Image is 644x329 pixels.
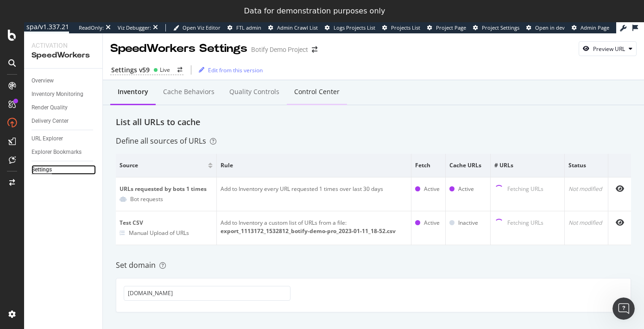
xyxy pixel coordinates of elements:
[482,24,519,31] span: Project Settings
[116,136,216,146] div: Define all sources of URLs
[616,219,624,226] div: eye
[129,229,189,237] div: Manual Upload of URLs
[325,24,375,32] a: Logs Projects List
[494,161,558,170] span: # URLs
[526,24,565,32] a: Open in dev
[268,24,318,32] a: Admin Crawl List
[163,87,215,96] div: Cache behaviors
[24,22,69,33] a: spa/v1.337.21
[79,24,104,32] div: ReadOnly:
[535,24,565,31] span: Open in dev
[572,24,609,32] a: Admin Page
[183,24,221,31] span: Open Viz Editor
[32,147,82,157] div: Explorer Bookmarks
[568,185,605,193] div: Not modified
[118,24,151,32] div: Viz Debugger:
[32,103,96,113] a: Render Quality
[507,185,543,194] div: Fetching URLs
[120,161,206,170] span: Source
[173,24,221,32] a: Open Viz Editor
[110,41,247,57] div: SpeedWorkers Settings
[160,66,170,74] div: Live
[382,24,420,32] a: Projects List
[177,67,183,73] div: arrow-right-arrow-left
[32,134,96,144] a: URL Explorer
[507,219,543,228] div: Fetching URLs
[616,185,624,192] div: eye
[251,45,308,54] div: Botify Demo Project
[473,24,519,32] a: Project Settings
[229,87,279,96] div: Quality Controls
[436,24,466,31] span: Project Page
[32,147,96,157] a: Explorer Bookmarks
[244,6,385,16] div: Data for demonstration purposes only
[32,89,96,99] a: Inventory Monitoring
[568,219,605,227] div: Not modified
[612,297,635,320] iframe: Intercom live chat
[120,185,213,193] div: URLs requested by bots 1 times
[415,161,439,170] span: Fetch
[593,45,625,53] div: Preview URL
[32,103,68,113] div: Render Quality
[581,24,609,31] span: Admin Page
[32,50,95,61] div: SpeedWorkers
[32,165,52,175] div: Settings
[24,22,69,32] div: spa/v1.337.21
[32,116,69,126] div: Delivery Center
[236,24,261,31] span: FTL admin
[424,219,440,227] div: Active
[116,116,631,128] div: List all URLs to cache
[116,260,631,271] div: Set domain
[130,195,163,203] div: Bot requests
[221,161,405,170] span: Rule
[221,227,407,235] div: export_1113172_1532812_botify-demo-pro_2023-01-11_18-52.csv
[32,76,96,86] a: Overview
[32,41,95,50] div: Activation
[32,89,83,99] div: Inventory Monitoring
[217,177,411,211] td: Add to Inventory every URL requested 1 times over last 30 days
[334,24,375,31] span: Logs Projects List
[427,24,466,32] a: Project Page
[221,219,407,227] div: Add to Inventory a custom list of URLs from a file:
[32,76,54,86] div: Overview
[294,87,340,96] div: Control Center
[32,134,63,144] div: URL Explorer
[111,65,150,75] div: Settings v59
[579,41,637,56] button: Preview URL
[32,116,96,126] a: Delivery Center
[120,219,213,227] div: Test CSV
[391,24,420,31] span: Projects List
[458,185,474,193] div: Active
[458,219,478,227] div: Inactive
[277,24,318,31] span: Admin Crawl List
[424,185,440,193] div: Active
[449,161,484,170] span: Cache URLs
[312,46,317,53] div: arrow-right-arrow-left
[118,87,148,96] div: Inventory
[195,63,263,77] button: Edit from this version
[227,24,261,32] a: FTL admin
[32,165,96,175] a: Settings
[568,161,602,170] span: Status
[208,66,263,74] div: Edit from this version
